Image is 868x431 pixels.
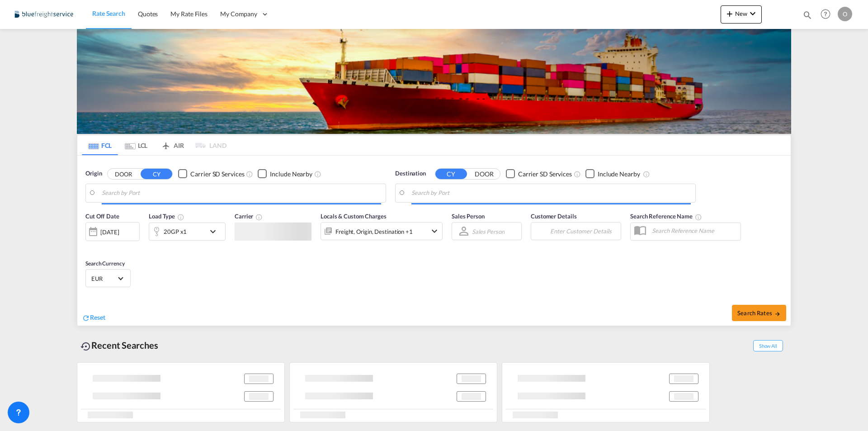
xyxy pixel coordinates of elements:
md-icon: The selected Trucker/Carrierwill be displayed in the rate results If the rates are from another f... [255,213,263,221]
md-icon: icon-backup-restore [80,341,91,352]
md-tab-item: FCL [82,135,118,155]
div: Freight Origin Destination Factory Stuffing [335,225,413,238]
button: icon-plus 400-fgNewicon-chevron-down [721,5,762,24]
md-checkbox: Checkbox No Ink [178,169,244,179]
md-select: Select Currency: € EUREuro [90,272,126,285]
span: Load Type [149,213,184,220]
md-icon: Your search will be saved by the below given name [695,213,702,221]
md-icon: icon-airplane [160,140,171,147]
span: Reset [90,313,105,321]
div: icon-refreshReset [82,313,105,323]
div: Help [818,6,838,23]
md-icon: Unchecked: Ignores neighbouring ports when fetching rates.Checked : Includes neighbouring ports w... [643,171,650,178]
div: Include Nearby [270,170,312,179]
div: Origin DOOR CY Checkbox No InkUnchecked: Search for CY (Container Yard) services for all selected... [77,156,791,326]
md-tab-item: LCL [118,135,154,155]
div: [DATE] [100,228,119,236]
span: Customer Details [531,213,576,220]
div: [DATE] [85,222,140,241]
md-icon: icon-chevron-down [747,8,758,19]
input: Search by Port [102,186,381,200]
div: O [838,7,852,21]
md-checkbox: Checkbox No Ink [585,169,640,179]
div: 20GP x1 [164,225,187,238]
span: New [724,10,758,17]
div: Carrier SD Services [518,170,572,179]
span: Search Reference Name [630,213,702,220]
span: Sales Person [452,213,485,220]
img: 9097ab40c0d911ee81d80fb7ec8da167.JPG [14,4,75,24]
button: CY [435,169,467,179]
span: Origin [85,169,102,178]
div: 20GP x1icon-chevron-down [149,223,226,241]
input: Search Reference Name [647,224,741,237]
span: Cut Off Date [85,213,119,220]
md-icon: icon-plus 400-fg [724,8,735,19]
md-icon: icon-chevron-down [208,226,223,237]
md-tab-item: AIR [154,135,190,155]
span: Search Currency [85,260,125,267]
md-icon: Unchecked: Search for CY (Container Yard) services for all selected carriers.Checked : Search for... [574,171,581,178]
div: Carrier SD Services [190,170,244,179]
span: Locals & Custom Charges [321,213,387,220]
span: Show All [753,340,783,351]
md-checkbox: Checkbox No Ink [506,169,572,179]
div: Freight Origin Destination Factory Stuffingicon-chevron-down [321,222,443,240]
md-select: Sales Person [471,225,505,238]
div: Include Nearby [598,170,640,179]
md-icon: icon-chevron-down [429,226,440,237]
span: Carrier [235,213,263,220]
button: DOOR [468,169,500,179]
md-pagination-wrapper: Use the left and right arrow keys to navigate between tabs [82,135,226,155]
span: EUR [91,275,117,283]
div: Recent Searches [77,335,162,355]
md-icon: icon-arrow-right [774,311,781,317]
button: CY [141,169,172,179]
div: icon-magnify [802,10,812,24]
span: Search Rates [737,309,781,317]
md-icon: Unchecked: Search for CY (Container Yard) services for all selected carriers.Checked : Search for... [246,171,253,178]
md-icon: icon-refresh [82,314,90,322]
button: Search Ratesicon-arrow-right [732,305,786,321]
md-icon: icon-magnify [802,10,812,20]
span: Help [818,6,833,22]
span: My Rate Files [170,10,208,18]
span: Quotes [138,10,158,18]
input: Enter Customer Details [550,224,618,238]
img: LCL+%26+FCL+BACKGROUND.png [77,29,791,134]
md-checkbox: Checkbox No Ink [258,169,312,179]
span: Destination [395,169,426,178]
md-datepicker: Select [85,240,92,252]
md-icon: icon-information-outline [177,213,184,221]
span: My Company [220,9,257,19]
span: Rate Search [92,9,125,17]
input: Search by Port [411,186,691,200]
md-icon: Unchecked: Ignores neighbouring ports when fetching rates.Checked : Includes neighbouring ports w... [314,171,321,178]
button: DOOR [108,169,139,179]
